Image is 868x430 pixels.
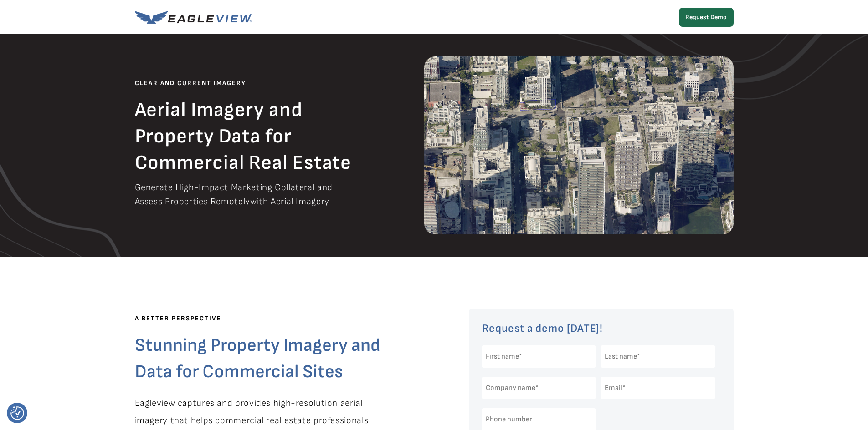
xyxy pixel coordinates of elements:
img: Revisit consent button [10,406,24,420]
span: CLEAR AND CURRENT IMAGERY [135,79,246,87]
strong: Request Demo [685,13,727,21]
span: Request a demo [DATE]! [482,322,603,335]
a: Request Demo [679,8,734,27]
input: Company name* [482,377,596,399]
button: Consent Preferences [10,406,24,420]
span: with Aerial Imagery [135,182,333,207]
span: Stunning Property Imagery and Data for Commercial Sites [135,334,380,383]
input: Email* [601,377,715,399]
span: Aerial Imagery and Property Data for Commercial Real Estate [135,98,352,175]
input: First name* [482,345,596,368]
input: Last name* [601,345,715,368]
span: A BETTER PERSPECTIVE [135,314,221,322]
span: Generate High-Impact Marketing Collateral and Assess Properties Remotely [135,182,333,207]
